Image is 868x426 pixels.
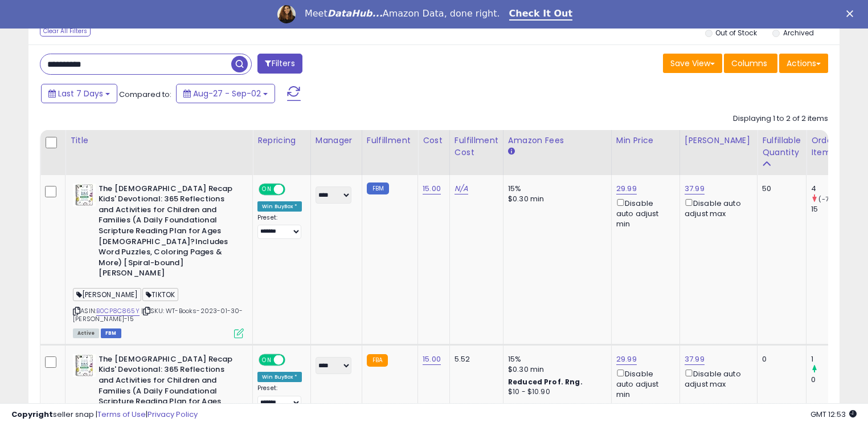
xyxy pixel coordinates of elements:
[40,26,91,36] div: Clear All Filters
[508,354,603,364] div: 15%
[119,89,171,100] span: Compared to:
[508,147,515,157] small: Amazon Fees.
[818,194,850,204] small: (-73.33%)
[724,54,777,73] button: Columns
[685,354,705,365] a: 37.99
[663,54,722,73] button: Save View
[73,328,99,338] span: All listings currently available for purchase on Amazon
[316,135,357,147] div: Manager
[367,182,389,194] small: FBM
[97,409,146,420] a: Terms of Use
[284,355,302,364] span: OFF
[811,135,853,159] div: Ordered Items
[99,184,237,282] b: The [DEMOGRAPHIC_DATA] Recap Kids' Devotional: 365 Reflections and Activities for Children and Fa...
[101,328,121,338] span: FBM
[811,204,857,214] div: 15
[616,367,671,400] div: Disable auto adjust min
[73,184,96,206] img: 51GjZRDrPwL._SL40_.jpg
[685,135,752,147] div: [PERSON_NAME]
[455,354,494,364] div: 5.52
[811,184,857,194] div: 4
[73,184,244,337] div: ASIN:
[455,135,498,159] div: Fulfillment Cost
[508,364,603,375] div: $0.30 min
[811,375,857,385] div: 0
[257,372,302,382] div: Win BuyBox *
[508,135,607,147] div: Amazon Fees
[616,135,675,147] div: Min Price
[616,183,637,194] a: 29.99
[733,113,828,124] div: Displaying 1 to 2 of 2 items
[423,183,441,194] a: 15.00
[176,84,275,103] button: Aug-27 - Sep-02
[508,387,603,397] div: $10 - $10.90
[257,384,302,410] div: Preset:
[367,135,413,147] div: Fulfillment
[685,367,748,390] div: Disable auto adjust max
[96,306,140,316] a: B0CP8C865Y
[811,354,857,364] div: 1
[58,88,103,99] span: Last 7 Days
[41,84,117,103] button: Last 7 Days
[762,354,797,364] div: 0
[616,197,671,230] div: Disable auto adjust min
[193,88,261,99] span: Aug-27 - Sep-02
[715,28,757,38] label: Out of Stock
[762,135,801,159] div: Fulfillable Quantity
[73,288,141,301] span: [PERSON_NAME]
[455,183,468,194] a: N/A
[762,184,797,194] div: 50
[284,184,302,194] span: OFF
[257,54,302,74] button: Filters
[423,135,445,147] div: Cost
[11,409,198,420] div: seller snap | |
[509,8,573,21] a: Check It Out
[327,8,383,19] i: DataHub...
[142,288,178,301] span: TIKTOK
[508,194,603,204] div: $0.30 min
[277,5,296,23] img: Profile image for Georgie
[11,409,53,420] strong: Copyright
[70,135,248,147] div: Title
[260,184,274,194] span: ON
[685,183,705,194] a: 37.99
[616,354,637,365] a: 29.99
[508,377,583,387] b: Reduced Prof. Rng.
[257,135,306,147] div: Repricing
[148,409,198,420] a: Privacy Policy
[73,354,96,377] img: 51GjZRDrPwL._SL40_.jpg
[257,201,302,212] div: Win BuyBox *
[846,10,858,17] div: Close
[257,214,302,240] div: Preset:
[783,28,814,38] label: Archived
[508,184,603,194] div: 15%
[310,130,362,175] th: CSV column name: cust_attr_1_Manager
[367,354,388,367] small: FBA
[731,58,767,69] span: Columns
[810,409,857,420] span: 2025-09-11 12:53 GMT
[73,306,243,323] span: | SKU: WT-Books-2023-01-30-[PERSON_NAME]-15
[779,54,828,73] button: Actions
[685,197,748,219] div: Disable auto adjust max
[260,355,274,364] span: ON
[423,354,441,365] a: 15.00
[305,8,500,19] div: Meet Amazon Data, done right.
